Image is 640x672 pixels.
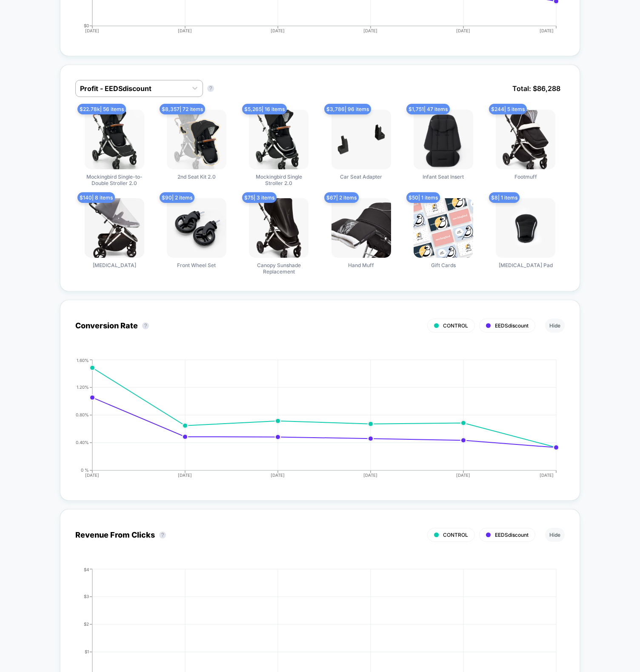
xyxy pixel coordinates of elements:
img: Infant Seat Insert [414,110,473,169]
tspan: [DATE] [271,28,285,33]
button: Hide [545,528,565,542]
tspan: [DATE] [540,28,554,33]
img: Crotch Pad [496,198,555,258]
span: $ 244 | 5 items [489,104,527,114]
span: Front Wheel Set [177,262,216,276]
tspan: [DATE] [85,28,99,33]
tspan: 1.20% [77,384,89,390]
span: EEDSdiscount [495,532,529,538]
span: $ 140 | 8 items [77,192,115,203]
span: CONTROL [443,322,468,329]
img: Canopy Sunshade Replacement [249,198,309,258]
tspan: 0 % [81,467,89,473]
span: $ 5,265 | 16 items [242,104,287,114]
span: CONTROL [443,532,468,538]
span: Gift Cards [431,262,456,276]
tspan: [DATE] [364,473,378,478]
tspan: 0.40% [76,440,89,445]
span: Canopy Sunshade Replacement [247,262,311,276]
span: Footmuff [514,174,537,188]
span: Mockingbird Single Stroller 2.0 [247,174,311,188]
tspan: 1.60% [77,357,89,362]
span: [MEDICAL_DATA] Pad [499,262,553,276]
span: Infant Seat Insert [423,174,464,188]
tspan: $0 [84,23,89,28]
span: Hand Muff [348,262,374,276]
tspan: [DATE] [178,28,192,33]
span: $ 22.78k | 56 items [77,104,126,114]
button: ? [142,322,149,329]
tspan: [DATE] [178,473,192,478]
span: $ 8 | 1 items [489,192,520,203]
img: Front Wheel Set [167,198,226,258]
button: Hide [545,319,565,333]
tspan: [DATE] [457,28,471,33]
div: CONVERSION_RATE [67,358,556,485]
tspan: 0.80% [76,412,89,417]
img: Hand Muff [331,198,391,258]
tspan: $3 [84,594,89,599]
span: Total: $ 86,288 [508,80,565,97]
span: Car Seat Adapter [340,174,382,188]
span: $ 90 | 2 items [160,192,194,203]
tspan: $4 [84,567,89,572]
img: Gift Cards [414,198,473,258]
span: [MEDICAL_DATA] [93,262,136,276]
img: Mosquito Net [85,198,144,258]
span: $ 75 | 3 items [242,192,277,203]
span: $ 3,786 | 96 items [324,104,371,114]
span: $ 1,751 | 47 items [406,104,450,114]
tspan: [DATE] [457,473,471,478]
tspan: $1 [85,649,89,654]
tspan: $2 [84,621,89,626]
img: 2nd Seat Kit 2.0 [167,110,226,169]
span: 2nd Seat Kit 2.0 [177,174,216,188]
button: ? [159,532,166,538]
span: $ 67 | 2 items [324,192,359,203]
button: ? [207,85,214,92]
img: Footmuff [496,110,555,169]
tspan: [DATE] [364,28,378,33]
img: Car Seat Adapter [331,110,391,169]
img: Mockingbird Single Stroller 2.0 [249,110,309,169]
tspan: [DATE] [540,473,554,478]
span: $ 50 | 1 items [406,192,440,203]
tspan: [DATE] [85,473,99,478]
span: Mockingbird Single-to-Double Stroller 2.0 [83,174,146,188]
span: $ 8,357 | 72 items [160,104,205,114]
span: EEDSdiscount [495,322,529,329]
tspan: [DATE] [271,473,285,478]
img: Mockingbird Single-to-Double Stroller 2.0 [85,110,144,169]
